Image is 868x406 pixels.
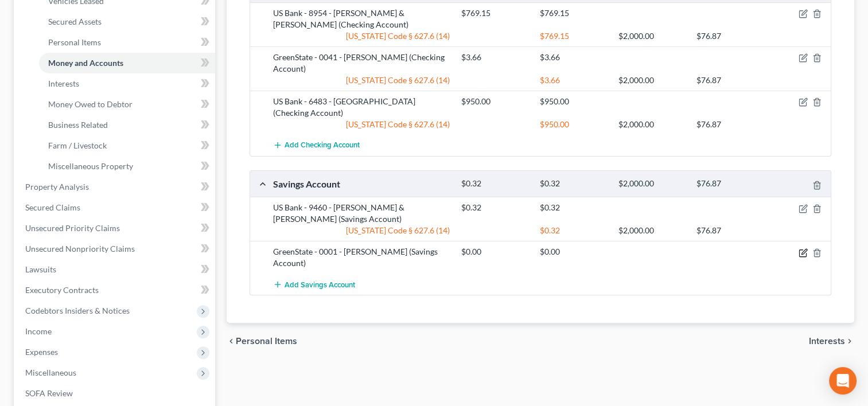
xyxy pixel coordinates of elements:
span: Money and Accounts [48,58,123,68]
a: Farm / Livestock [39,135,215,156]
div: [US_STATE] Code § 627.6 (14) [267,225,456,236]
div: $76.87 [691,30,769,42]
span: Business Related [48,120,108,130]
a: Unsecured Nonpriority Claims [16,239,215,259]
div: $0.32 [534,178,613,189]
div: Open Intercom Messenger [829,367,857,395]
div: US Bank - 9460 - [PERSON_NAME] & [PERSON_NAME] (Savings Account) [267,202,456,225]
span: Income [25,326,52,336]
span: Interests [809,337,845,346]
button: Interests chevron_right [809,337,854,346]
div: $3.66 [534,52,613,63]
div: Savings Account [267,178,456,190]
a: Secured Claims [16,197,215,218]
div: GreenState - 0041 - [PERSON_NAME] (Checking Account) [267,52,456,75]
a: Interests [39,73,215,94]
span: Money Owed to Debtor [48,99,133,109]
div: $3.66 [534,75,613,86]
span: Lawsuits [25,264,56,274]
div: US Bank - 6483 - [GEOGRAPHIC_DATA] (Checking Account) [267,96,456,119]
div: $0.32 [534,225,613,236]
span: Codebtors Insiders & Notices [25,306,130,315]
div: $769.15 [534,7,613,19]
div: $0.00 [534,246,613,257]
div: GreenState - 0001 - [PERSON_NAME] (Savings Account) [267,246,456,269]
span: Farm / Livestock [48,140,107,150]
span: Secured Claims [25,202,80,212]
span: Miscellaneous [25,368,76,377]
span: Property Analysis [25,182,89,192]
a: Lawsuits [16,259,215,280]
div: US Bank - 8954 - [PERSON_NAME] & [PERSON_NAME] (Checking Account) [267,7,456,30]
div: $2,000.00 [612,225,691,236]
span: Expenses [25,347,58,357]
i: chevron_right [845,337,854,346]
i: chevron_left [227,337,236,346]
div: $2,000.00 [612,30,691,42]
span: Unsecured Priority Claims [25,223,120,233]
div: $76.87 [691,119,769,130]
div: $76.87 [691,225,769,236]
div: $76.87 [691,178,769,189]
a: Property Analysis [16,177,215,197]
span: Executory Contracts [25,285,99,295]
button: chevron_left Personal Items [227,337,297,346]
span: SOFA Review [25,388,73,398]
div: $0.32 [456,178,534,189]
span: Personal Items [48,37,101,47]
span: Add Savings Account [285,280,355,289]
span: Secured Assets [48,17,102,26]
a: Executory Contracts [16,280,215,300]
button: Add Checking Account [273,135,360,156]
span: Interests [48,79,79,88]
span: Unsecured Nonpriority Claims [25,244,135,253]
div: $950.00 [534,96,613,107]
a: Business Related [39,115,215,135]
button: Add Savings Account [273,274,355,295]
div: $2,000.00 [612,178,691,189]
div: [US_STATE] Code § 627.6 (14) [267,75,456,86]
div: $76.87 [691,75,769,86]
a: Unsecured Priority Claims [16,218,215,239]
a: Personal Items [39,32,215,53]
div: $950.00 [534,119,613,130]
div: $950.00 [456,96,534,107]
div: [US_STATE] Code § 627.6 (14) [267,119,456,130]
span: Personal Items [236,337,297,346]
a: Secured Assets [39,11,215,32]
div: $769.15 [456,7,534,19]
span: Miscellaneous Property [48,161,133,171]
div: $0.32 [534,202,613,213]
div: $2,000.00 [612,75,691,86]
div: $0.00 [456,246,534,257]
div: $0.32 [456,202,534,213]
a: Money and Accounts [39,53,215,73]
div: [US_STATE] Code § 627.6 (14) [267,30,456,42]
div: $3.66 [456,52,534,63]
div: $769.15 [534,30,613,42]
a: Money Owed to Debtor [39,94,215,115]
a: Miscellaneous Property [39,156,215,177]
div: $2,000.00 [612,119,691,130]
span: Add Checking Account [285,141,360,150]
a: SOFA Review [16,383,215,404]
